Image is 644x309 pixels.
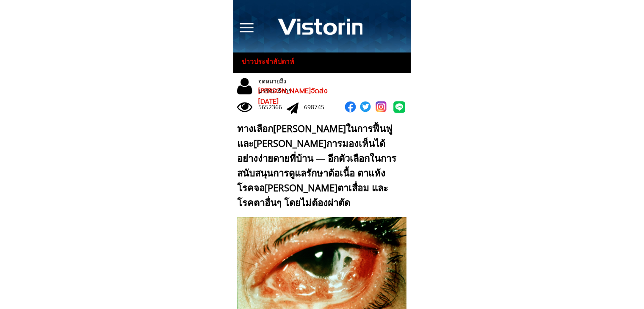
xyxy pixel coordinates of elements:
div: จดหมายถึงบรรณาธิการ [258,77,319,96]
div: 5652366 [258,102,287,112]
h3: ข่าวประจำสัปดาห์ [241,56,302,67]
div: ทางเลือก[PERSON_NAME]ในการฟื้นฟูและ[PERSON_NAME]การมองเห็นได้อย่างง่ายดายที่บ้าน — อีกตัวเลือกในก... [237,121,403,210]
div: 698745 [304,102,332,112]
span: [PERSON_NAME]จัดส่ง [DATE] [258,86,328,107]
